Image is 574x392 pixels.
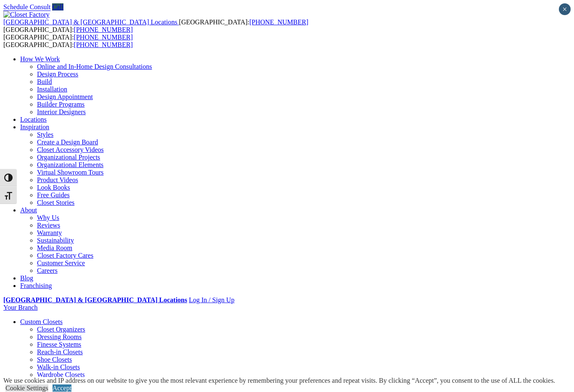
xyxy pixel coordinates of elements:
a: Look Books [37,184,70,191]
a: Design Appointment [37,93,93,100]
a: Build [37,78,52,85]
a: [PHONE_NUMBER] [249,18,308,26]
a: Cookie Settings [5,384,48,392]
a: Design Process [37,71,78,78]
a: Franchising [20,282,52,289]
a: [PHONE_NUMBER] [74,41,133,48]
a: Media Room [37,244,72,251]
a: Online and In-Home Design Consultations [37,63,152,70]
a: Call [52,3,63,10]
span: [GEOGRAPHIC_DATA]: [GEOGRAPHIC_DATA]: [3,34,133,48]
a: [PHONE_NUMBER] [74,34,133,41]
a: Walk-in Closets [37,363,80,371]
div: We use cookies and IP address on our website to give you the most relevant experience by remember... [3,377,555,384]
a: Accept [53,384,71,392]
a: Blog [20,274,33,282]
a: Organizational Elements [37,161,103,168]
a: Styles [37,131,53,138]
a: Installation [37,86,67,93]
a: Closet Organizers [37,326,85,333]
button: Close [559,3,571,15]
a: Warranty [37,229,62,236]
a: Free Guides [37,191,70,199]
a: Finesse Systems [37,341,81,348]
a: [GEOGRAPHIC_DATA] & [GEOGRAPHIC_DATA] Locations [3,18,179,26]
a: Product Videos [37,176,78,183]
a: Wardrobe Closets [37,371,85,378]
a: [GEOGRAPHIC_DATA] & [GEOGRAPHIC_DATA] Locations [3,296,187,303]
a: Builder Programs [37,101,84,108]
a: Closet Accessory Videos [37,146,104,153]
a: Why Us [37,214,59,221]
a: Reviews [37,222,60,229]
a: Sustainability [37,237,74,244]
a: Reach-in Closets [37,348,83,355]
a: [PHONE_NUMBER] [74,26,133,33]
span: [GEOGRAPHIC_DATA]: [GEOGRAPHIC_DATA]: [3,18,308,33]
a: Log In / Sign Up [189,296,234,303]
a: Organizational Projects [37,154,100,161]
a: Your Branch [3,304,37,311]
a: How We Work [20,55,60,63]
a: Closet Factory Cares [37,252,93,259]
a: Interior Designers [37,108,86,115]
a: Dressing Rooms [37,333,82,340]
a: Schedule Consult [3,3,50,10]
a: Closet Stories [37,199,74,206]
a: Inspiration [20,123,49,131]
a: Shoe Closets [37,356,72,363]
a: Create a Design Board [37,139,98,146]
a: About [20,206,37,214]
img: Closet Factory [3,11,50,18]
a: Careers [37,267,58,274]
a: Custom Closets [20,318,63,325]
a: Locations [20,116,47,123]
a: Virtual Showroom Tours [37,169,104,176]
a: Customer Service [37,259,85,267]
span: [GEOGRAPHIC_DATA] & [GEOGRAPHIC_DATA] Locations [3,18,177,26]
